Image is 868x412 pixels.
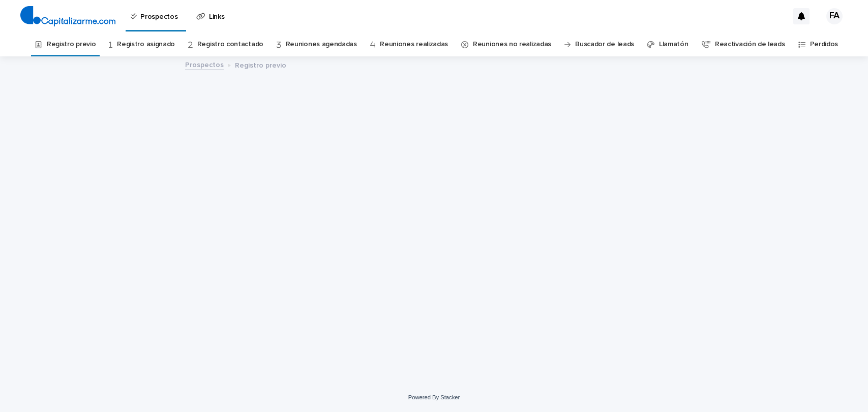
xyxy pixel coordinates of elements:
[715,33,785,56] a: Reactivación de leads
[473,33,551,56] a: Reuniones no realizadas
[47,33,96,56] a: Registro previo
[659,33,689,56] a: Llamatón
[286,33,357,56] a: Reuniones agendadas
[185,58,224,70] a: Prospectos
[575,33,634,56] a: Buscador de leads
[408,394,460,400] a: Powered By Stacker
[826,8,843,24] div: FA
[117,33,175,56] a: Registro asignado
[380,33,448,56] a: Reuniones realizadas
[810,33,839,56] a: Perdidos
[235,59,286,70] p: Registro previo
[20,6,115,26] img: 4arMvv9wSvmHTHbXwTim
[197,33,263,56] a: Registro contactado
